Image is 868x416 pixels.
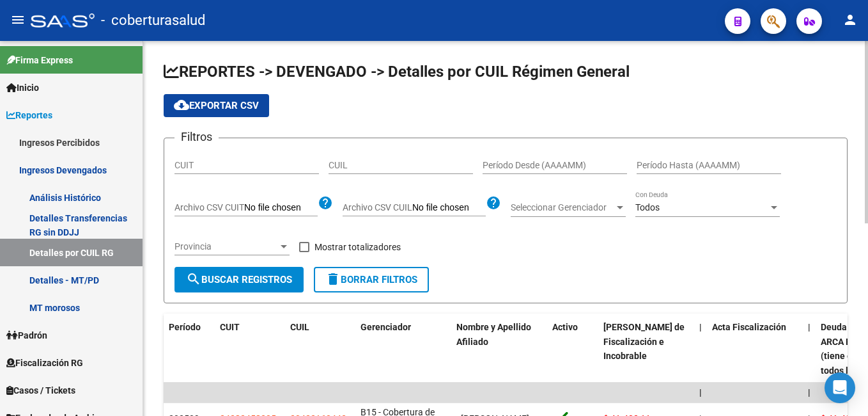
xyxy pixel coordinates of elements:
span: [PERSON_NAME] de Fiscalización e Incobrable [603,322,685,362]
span: Período [169,322,201,332]
span: CUIT [220,322,240,332]
input: Archivo CSV CUIL [412,202,486,214]
datatable-header-cell: | [694,314,707,385]
div: Open Intercom Messenger [825,372,855,403]
mat-icon: menu [10,12,26,28]
mat-icon: search [186,271,201,287]
datatable-header-cell: Nombre y Apellido Afiliado [451,314,547,385]
span: - coberturasalud [101,6,205,35]
mat-icon: help [318,195,333,211]
mat-icon: cloud_download [174,97,189,113]
span: Reportes [6,108,52,122]
span: Mostrar totalizadores [314,239,401,255]
span: Fiscalización RG [6,356,83,370]
span: Archivo CSV CUIT [174,202,244,212]
input: Archivo CSV CUIT [244,202,318,214]
button: Exportar CSV [164,94,269,117]
span: Nombre y Apellido Afiliado [456,322,531,347]
datatable-header-cell: | [803,314,816,385]
span: Borrar Filtros [325,274,417,285]
datatable-header-cell: Deuda Bruta Neto de Fiscalización e Incobrable [598,314,694,385]
button: Buscar Registros [174,267,304,292]
span: Archivo CSV CUIL [343,202,412,212]
span: Acta Fiscalización [712,322,786,332]
span: Exportar CSV [174,100,259,111]
span: | [699,387,702,397]
mat-icon: person [842,12,858,28]
datatable-header-cell: Acta Fiscalización [707,314,803,385]
span: Casos / Tickets [6,383,75,397]
span: Inicio [6,81,39,95]
span: Buscar Registros [186,274,292,285]
span: CUIL [290,322,309,332]
button: Borrar Filtros [314,267,429,292]
datatable-header-cell: Gerenciador [355,314,451,385]
mat-icon: delete [325,271,341,287]
h3: Filtros [174,128,219,146]
span: | [808,387,810,397]
span: Todos [635,202,660,212]
span: Seleccionar Gerenciador [511,202,614,213]
span: REPORTES -> DEVENGADO -> Detalles por CUIL Régimen General [164,63,630,81]
span: | [808,322,810,332]
span: Gerenciador [360,322,411,332]
datatable-header-cell: Activo [547,314,598,385]
mat-icon: help [486,195,501,211]
span: Firma Express [6,53,73,67]
datatable-header-cell: CUIT [215,314,285,385]
span: Padrón [6,328,47,342]
span: | [699,322,702,332]
span: Activo [552,322,578,332]
datatable-header-cell: Período [164,314,215,385]
datatable-header-cell: CUIL [285,314,355,385]
span: Provincia [174,241,278,252]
